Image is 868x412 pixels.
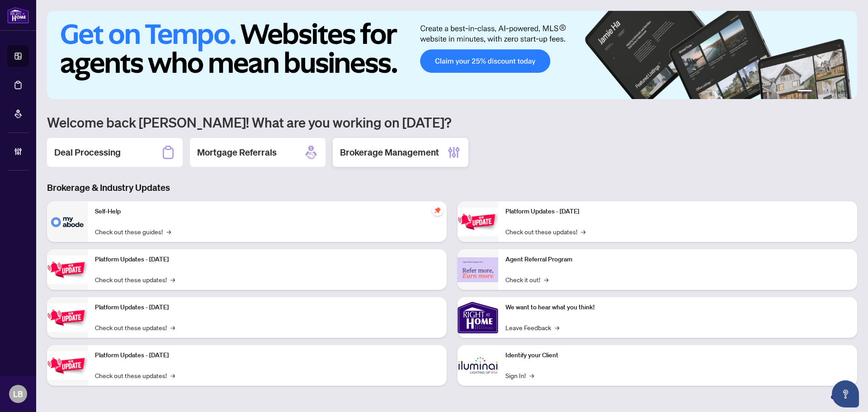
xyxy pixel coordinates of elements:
[837,90,841,94] button: 5
[47,114,857,131] h1: Welcome back [PERSON_NAME]! What are you working on [DATE]?
[47,256,88,284] img: Platform Updates - September 16, 2025
[95,275,175,284] a: Check out these updates!→
[7,7,29,24] img: logo
[54,146,121,159] h2: Deal Processing
[170,370,175,380] span: →
[505,227,585,237] a: Check out these updates!→
[95,350,439,360] p: Platform Updates - [DATE]
[505,275,548,284] a: Check it out!→
[797,90,812,94] button: 1
[816,90,819,94] button: 2
[170,275,175,284] span: →
[47,303,88,332] img: Platform Updates - July 21, 2025
[823,90,826,94] button: 3
[47,11,857,99] img: Slide 0
[95,207,439,217] p: Self-Help
[432,205,443,216] span: pushpin
[830,90,834,94] button: 4
[47,351,88,380] img: Platform Updates - July 8, 2025
[95,322,175,332] a: Check out these updates!→
[505,370,534,380] a: Sign In!→
[95,255,439,265] p: Platform Updates - [DATE]
[95,303,439,313] p: Platform Updates - [DATE]
[458,257,498,282] img: Agent Referral Program
[170,322,175,332] span: →
[505,255,850,265] p: Agent Referral Program
[505,207,850,217] p: Platform Updates - [DATE]
[505,350,850,360] p: Identify your Client
[458,208,498,236] img: Platform Updates - June 23, 2025
[197,146,277,159] h2: Mortgage Referrals
[544,275,548,284] span: →
[529,370,534,380] span: →
[340,146,439,159] h2: Brokerage Management
[47,181,857,194] h3: Brokerage & Industry Updates
[95,370,175,380] a: Check out these updates!→
[581,227,585,237] span: →
[95,227,171,237] a: Check out these guides!→
[13,388,23,400] span: LB
[505,303,850,313] p: We want to hear what you think!
[458,345,498,386] img: Identify your Client
[458,297,498,338] img: We want to hear what you think!
[832,380,859,407] button: Open asap
[844,90,848,94] button: 6
[47,201,88,242] img: Self-Help
[505,322,559,332] a: Leave Feedback→
[555,322,559,332] span: →
[166,227,171,237] span: →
